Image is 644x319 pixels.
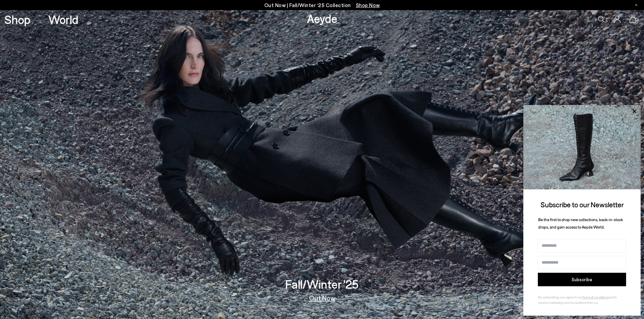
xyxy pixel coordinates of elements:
img: 2a6287a1333c9a56320fd6e7b3c4a9a9.jpg [523,105,641,189]
a: Out Now [309,294,335,301]
a: Shop [4,14,30,25]
span: Navigate to /collections/new-in [356,2,380,8]
h3: Fall/Winter '25 [285,278,359,290]
a: World [48,14,78,25]
p: Out Now | Fall/Winter ‘25 Collection [264,1,380,9]
span: 0 [636,18,640,21]
a: 0 [629,16,636,23]
span: By subscribing, you agree to our [538,295,582,299]
span: Be the first to shop new collections, back-in-stock drops, and gain access to Aeyde World. [538,217,623,230]
a: Terms & Conditions [582,295,609,299]
span: Subscribe to our Newsletter [541,200,624,209]
button: Subscribe [538,273,626,286]
a: Aeyde [307,11,337,25]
